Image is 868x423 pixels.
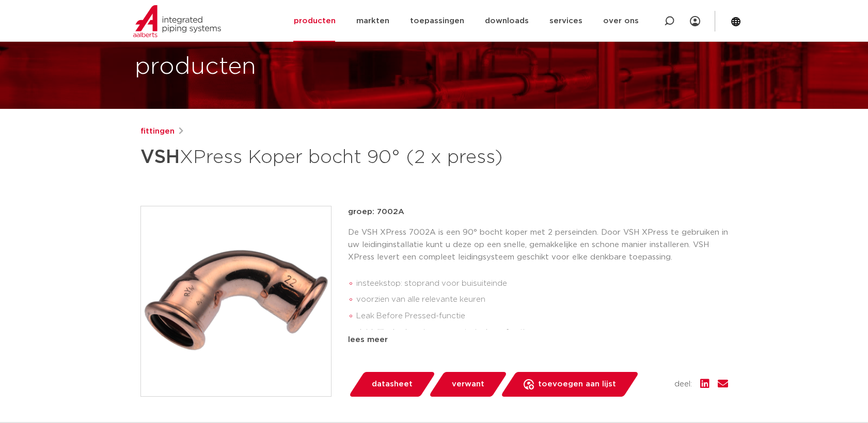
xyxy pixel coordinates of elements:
[674,378,692,391] span: deel:
[452,376,484,393] span: verwant
[356,324,728,341] li: duidelijke herkenning van materiaal en afmeting
[141,206,331,396] img: Product Image for VSH XPress Koper bocht 90° (2 x press)
[140,142,528,173] h1: XPress Koper bocht 90° (2 x press)
[348,372,436,397] a: datasheet
[348,226,728,264] p: De VSH XPress 7002A is een 90° bocht koper met 2 perseinden. Door VSH XPress te gebruiken in uw l...
[135,51,256,84] h1: producten
[348,206,728,218] p: groep: 7002A
[356,308,728,324] li: Leak Before Pressed-functie
[140,148,180,167] strong: VSH
[140,125,175,138] a: fittingen
[538,376,616,393] span: toevoegen aan lijst
[428,372,508,397] a: verwant
[356,275,728,292] li: insteekstop: stoprand voor buisuiteinde
[348,334,728,346] div: lees meer
[356,291,728,308] li: voorzien van alle relevante keuren
[372,376,413,393] span: datasheet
